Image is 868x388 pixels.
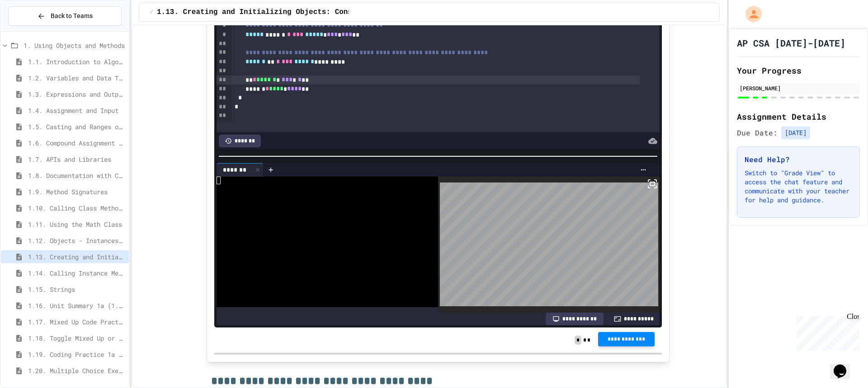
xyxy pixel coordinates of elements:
[737,37,845,49] h1: AP CSA [DATE]-[DATE]
[745,168,852,205] p: Switch to "Grade View" to access the chat feature and communicate with your teacher for help and ...
[793,313,859,351] iframe: chat widget
[737,110,860,123] h2: Assignment Details
[28,285,125,294] span: 1.15. Strings
[781,126,810,139] span: [DATE]
[24,41,125,50] span: 1. Using Objects and Methods
[830,352,859,379] iframe: chat widget
[28,73,125,83] span: 1.2. Variables and Data Types
[737,127,778,138] span: Due Date:
[28,138,125,148] span: 1.6. Compound Assignment Operators
[28,89,125,99] span: 1.3. Expressions and Output [New]
[28,220,125,229] span: 1.11. Using the Math Class
[150,9,153,16] span: /
[51,11,93,21] span: Back to Teams
[737,64,860,77] h2: Your Progress
[157,7,387,18] span: 1.13. Creating and Initializing Objects: Constructors
[28,122,125,131] span: 1.5. Casting and Ranges of Values
[28,268,125,278] span: 1.14. Calling Instance Methods
[28,203,125,213] span: 1.10. Calling Class Methods
[28,333,125,343] span: 1.18. Toggle Mixed Up or Write Code Practice 1.1-1.6
[28,187,125,196] span: 1.9. Method Signatures
[28,57,125,66] span: 1.1. Introduction to Algorithms, Programming, and Compilers
[28,236,125,245] span: 1.12. Objects - Instances of Classes
[28,317,125,327] span: 1.17. Mixed Up Code Practice 1.1-1.6
[28,366,125,375] span: 1.20. Multiple Choice Exercises for Unit 1a (1.1-1.6)
[28,154,125,164] span: 1.7. APIs and Libraries
[28,301,125,310] span: 1.16. Unit Summary 1a (1.1-1.6)
[28,106,125,115] span: 1.4. Assignment and Input
[28,252,125,262] span: 1.13. Creating and Initializing Objects: Constructors
[4,4,62,57] div: Chat with us now!Close
[28,171,125,180] span: 1.8. Documentation with Comments and Preconditions
[28,350,125,359] span: 1.19. Coding Practice 1a (1.1-1.6)
[745,154,852,165] h3: Need Help?
[736,4,764,24] div: My Account
[740,84,857,92] div: [PERSON_NAME]
[8,6,122,26] button: Back to Teams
